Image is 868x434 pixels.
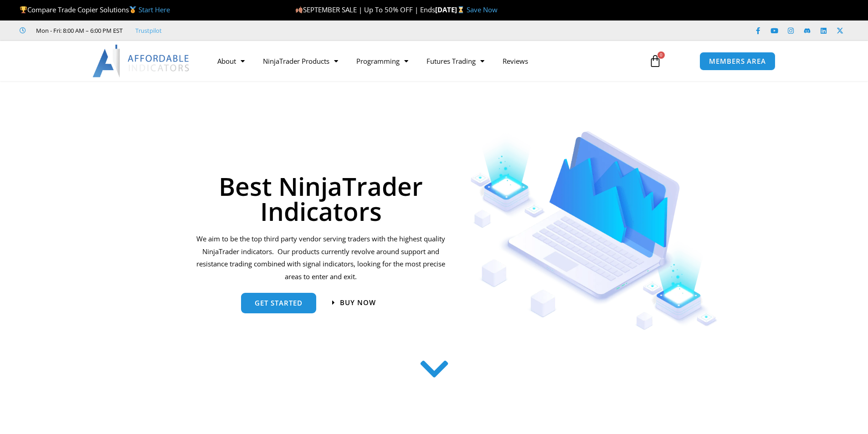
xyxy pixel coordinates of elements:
[20,5,170,14] span: Compare Trade Copier Solutions
[241,293,316,313] a: get started
[467,5,498,14] a: Save Now
[255,300,303,306] span: get started
[129,6,136,13] img: 🥇
[92,45,190,77] img: LogoAI | Affordable Indicators – NinjaTrader
[195,174,447,224] h1: Best NinjaTrader Indicators
[332,299,376,306] a: Buy now
[470,131,718,330] img: Indicators 1 | Affordable Indicators – NinjaTrader
[457,6,464,13] img: ⌛
[699,52,776,71] a: MEMBERS AREA
[195,233,447,283] p: We aim to be the top third party vendor serving traders with the highest quality NinjaTrader indi...
[435,5,467,14] strong: [DATE]
[347,51,417,71] a: Programming
[254,51,347,71] a: NinjaTrader Products
[296,6,303,13] img: 🍂
[208,51,638,71] nav: Menu
[295,5,435,14] span: SEPTEMBER SALE | Up To 50% OFF | Ends
[135,25,162,36] a: Trustpilot
[493,51,537,71] a: Reviews
[340,299,376,306] span: Buy now
[417,51,493,71] a: Futures Trading
[139,5,170,14] a: Start Here
[635,48,675,74] a: 0
[208,51,254,71] a: About
[709,58,766,65] span: MEMBERS AREA
[657,51,665,59] span: 0
[34,25,123,36] span: Mon - Fri: 8:00 AM – 6:00 PM EST
[20,6,27,13] img: 🏆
